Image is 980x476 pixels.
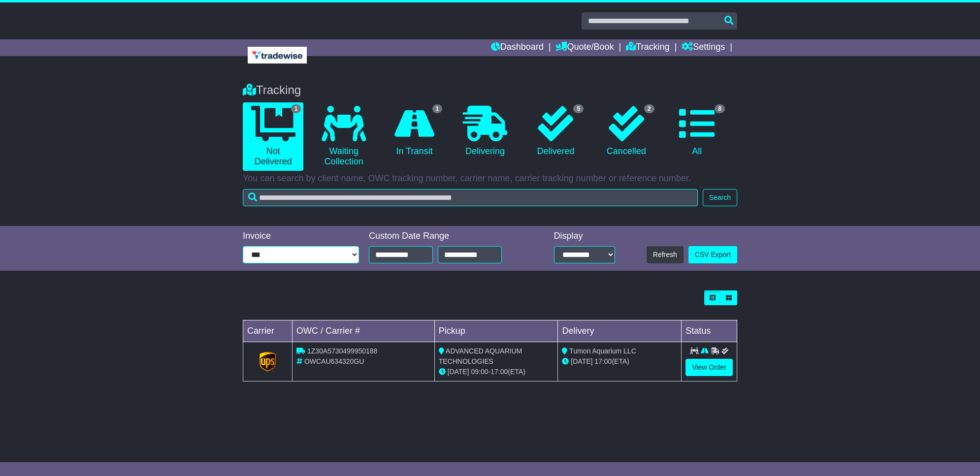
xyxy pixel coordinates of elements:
td: Carrier [243,320,293,342]
img: GetCarrierServiceLogo [260,352,276,372]
div: Tracking [238,83,742,97]
a: 8 All [667,102,727,160]
span: 17:00 [594,357,612,365]
a: CSV Export [688,246,737,263]
td: Delivery [558,320,682,342]
span: 8 [715,104,725,113]
a: 2 Cancelled [596,102,656,160]
div: Display [554,231,615,242]
div: Invoice [243,231,359,242]
span: 1Z30A5730499950188 [307,347,377,355]
button: Search [703,189,737,206]
a: Tracking [626,39,669,56]
a: Quote/Book [555,39,614,56]
span: 09:00 [471,368,489,376]
div: (ETA) [562,356,677,367]
a: 5 Delivered [525,102,586,160]
span: 2 [644,104,654,113]
button: Refresh [647,246,684,263]
span: 1 [291,104,301,113]
a: Dashboard [491,39,544,56]
span: Tumon Aquarium LLC [569,347,636,355]
span: [DATE] [571,357,592,365]
span: OWCAU634320GU [304,357,364,365]
a: Waiting Collection [313,102,374,171]
a: 1 In Transit [384,102,445,160]
a: View Order [686,359,733,376]
span: 5 [573,104,584,113]
span: [DATE] [448,368,469,376]
td: OWC / Carrier # [293,320,435,342]
p: You can search by client name, OWC tracking number, carrier name, carrier tracking number or refe... [243,173,737,184]
td: Pickup [434,320,558,342]
span: 1 [432,104,443,113]
td: Status [682,320,737,342]
a: 1 Not Delivered [243,102,303,171]
div: - (ETA) [439,367,554,377]
span: ADVANCED AQUARIUM TECHNOLOGIES [439,347,522,365]
a: Settings [682,39,725,56]
span: 17:00 [490,368,508,376]
div: Custom Date Range [369,231,527,242]
a: Delivering [455,102,515,160]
